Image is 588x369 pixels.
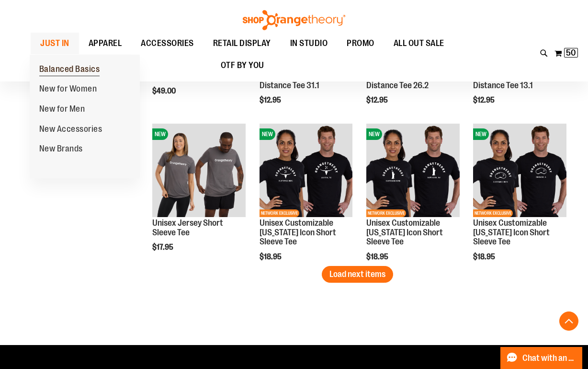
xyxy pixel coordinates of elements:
a: Unisex Customizable [US_STATE] Icon Short Sleeve Tee [366,218,443,247]
a: 2025 Marathon Unisex Distance Tee 26.2 [366,71,446,90]
img: OTF City Unisex Texas Icon SS Tee Black [260,124,352,217]
a: OTF City Unisex Illinois Icon SS Tee BlackNEWNETWORK EXCLUSIVE [473,124,566,218]
span: NETWORK EXCLUSIVE [366,209,406,217]
span: NEW [366,128,382,140]
span: NETWORK EXCLUSIVE [260,209,299,217]
span: RETAIL DISPLAY [213,33,271,54]
span: PROMO [347,33,374,54]
span: $49.00 [152,87,177,95]
span: $18.95 [366,253,390,261]
span: OTF BY YOU [221,55,264,76]
span: Balanced Basics [39,64,100,76]
span: NETWORK EXCLUSIVE [473,209,513,217]
a: Unisex Customizable [US_STATE] Icon Short Sleeve Tee [473,218,550,247]
span: $17.95 [152,243,175,252]
span: 50 [566,48,576,58]
span: ALL OUT SALE [394,33,444,54]
span: $12.95 [473,96,496,104]
div: product [468,119,571,286]
a: Unisex Jersey Short Sleeve TeeNEW [152,124,245,218]
img: OTF City Unisex Illinois Icon SS Tee Black [473,124,566,217]
span: New for Women [39,84,97,96]
span: NEW [473,128,489,140]
span: New for Men [39,104,85,116]
span: NEW [152,128,168,140]
a: OTF City Unisex New York Icon SS Tee BlackNEWNETWORK EXCLUSIVE [366,124,459,218]
span: IN STUDIO [290,33,328,54]
img: OTF City Unisex New York Icon SS Tee Black [366,124,459,217]
a: 2025 Marathon Unisex Distance Tee 13.1 [473,71,553,90]
a: OTF City Unisex Texas Icon SS Tee BlackNEWNETWORK EXCLUSIVE [260,124,352,218]
span: Load next items [329,269,385,279]
span: $12.95 [366,96,389,104]
div: product [255,119,357,286]
a: Unisex Jersey Short Sleeve Tee [152,218,223,237]
span: Chat with an Expert [522,354,577,363]
button: Back To Top [559,311,578,331]
button: Load next items [322,266,393,283]
span: New Brands [39,144,83,156]
span: APPAREL [89,33,122,54]
a: Unisex Customizable [US_STATE] Icon Short Sleeve Tee [260,218,336,247]
a: 2025 Marathon Unisex Distance Tee 31.1 [260,71,339,90]
button: Chat with an Expert [500,347,583,369]
span: JUST IN [40,33,69,54]
span: New Accessories [39,124,102,136]
img: Shop Orangetheory [241,10,347,30]
div: product [147,119,250,276]
span: ACCESSORIES [141,33,194,54]
span: $18.95 [260,253,283,261]
span: $18.95 [473,253,497,261]
div: product [362,119,464,286]
img: Unisex Jersey Short Sleeve Tee [152,124,245,217]
span: $12.95 [260,96,283,104]
span: NEW [260,128,275,140]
